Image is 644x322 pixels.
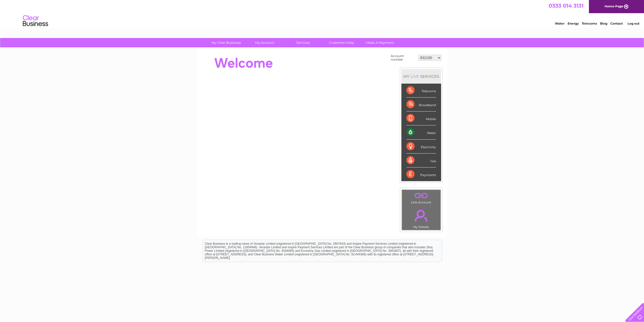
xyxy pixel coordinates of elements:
[610,22,623,25] a: Contact
[402,205,441,230] td: My Details
[205,38,247,47] a: My Clear Business
[568,22,579,25] a: Energy
[321,38,362,47] a: Customer Help
[402,190,441,205] td: Link Account
[359,38,401,47] a: Make A Payment
[627,22,639,25] a: Log out
[244,38,285,47] a: My Account
[401,69,441,84] div: MY SERVICES
[406,140,436,154] div: Electricity
[549,3,584,9] a: 0333 014 3131
[406,98,436,111] div: Broadband
[389,53,417,63] td: Account number
[409,74,420,79] div: LIVE
[23,13,48,29] img: logo.png
[403,191,439,200] a: .
[282,38,324,47] a: Services
[406,167,436,181] div: Payments
[600,22,607,25] a: Blog
[555,22,565,25] a: Water
[203,3,442,25] div: Clear Business is a trading name of Verastar Limited (registered in [GEOGRAPHIC_DATA] No. 3667643...
[403,207,439,224] a: .
[406,111,436,125] div: Mobile
[406,154,436,167] div: Gas
[406,84,436,98] div: Telecoms
[582,22,597,25] a: Telecoms
[406,125,436,139] div: Water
